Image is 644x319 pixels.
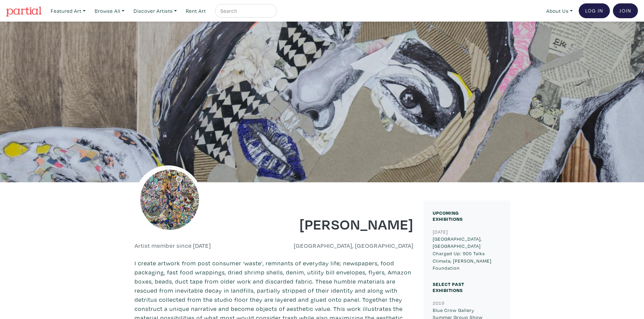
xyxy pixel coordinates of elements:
[433,235,501,272] p: [GEOGRAPHIC_DATA], [GEOGRAPHIC_DATA] Charged Up: 905 Talks Climate, [PERSON_NAME] Foundation
[135,165,202,233] img: phpThumb.php
[613,3,638,18] a: Join
[130,4,180,18] a: Discover Artists
[433,300,445,306] small: 2019
[433,229,448,235] small: [DATE]
[220,7,270,15] input: Search
[135,242,211,249] h6: Artist member since [DATE]
[92,4,127,18] a: Browse All
[433,210,463,222] small: Upcoming Exhibitions
[433,281,464,293] small: Select Past Exhibitions
[48,4,89,18] a: Featured Art
[279,242,413,249] h6: [GEOGRAPHIC_DATA], [GEOGRAPHIC_DATA]
[279,215,413,233] h1: [PERSON_NAME]
[183,4,209,18] a: Rent Art
[579,3,610,18] a: Log In
[543,4,576,18] a: About Us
